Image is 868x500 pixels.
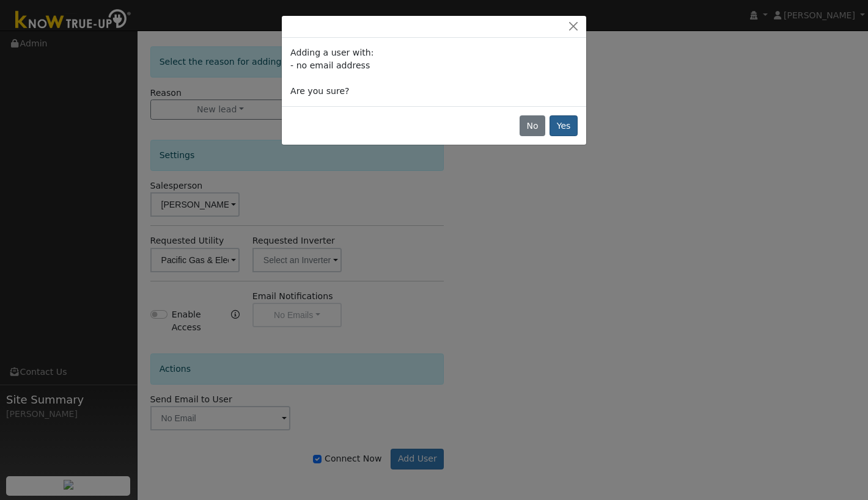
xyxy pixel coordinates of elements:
[290,60,370,70] span: - no email address
[290,48,373,57] span: Adding a user with:
[520,115,545,136] button: No
[290,86,349,96] span: Are you sure?
[550,115,578,136] button: Yes
[565,20,582,33] button: Close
